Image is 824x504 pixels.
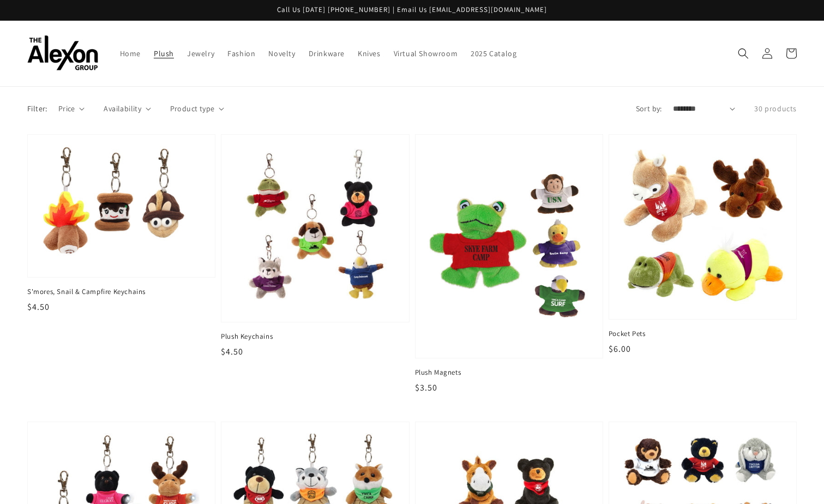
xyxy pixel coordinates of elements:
span: Novelty [268,49,295,58]
span: $6.00 [609,343,631,355]
span: Knives [358,49,381,58]
img: The Alexon Group [27,35,98,71]
a: Plush [147,42,181,65]
label: Sort by: [636,103,662,115]
span: $3.50 [415,382,437,393]
a: Home [113,42,147,65]
a: Fashion [221,42,262,65]
a: Virtual Showroom [387,42,465,65]
a: Jewelry [181,42,221,65]
summary: Product type [170,103,224,115]
a: Novelty [262,42,302,65]
span: Availability [104,103,141,115]
a: Plush Keychains Plush Keychains $4.50 [221,134,409,358]
span: $4.50 [221,346,243,357]
span: 2025 Catalog [471,49,516,58]
a: Knives [351,42,387,65]
span: Home [120,49,141,58]
a: Pocket Pets Pocket Pets $6.00 [609,134,797,356]
img: Plush Keychains [232,146,398,311]
a: 2025 Catalog [464,42,523,65]
span: Jewelry [187,49,214,58]
summary: Availability [104,103,151,115]
a: Plush Magnets Plush Magnets $3.50 [415,134,603,395]
a: S'mores, Snail & Campfire Keychains S'mores, Snail & Campfire Keychains $4.50 [27,134,215,314]
span: Price [58,103,75,115]
summary: Price [58,103,85,115]
img: Pocket Pets [620,146,785,308]
img: S'mores, Snail & Campfire Keychains [39,146,204,266]
span: Plush Keychains [221,332,409,341]
img: Plush Magnets [426,146,592,347]
span: Drinkware [309,49,345,58]
a: Drinkware [302,42,351,65]
p: 30 products [754,103,797,115]
span: Pocket Pets [609,329,797,339]
span: Fashion [227,49,255,58]
summary: Search [731,41,755,65]
span: $4.50 [27,301,50,313]
span: Virtual Showroom [394,49,458,58]
span: Product type [170,103,215,115]
p: Filter: [27,103,47,115]
span: Plush Magnets [415,368,603,377]
span: Plush [154,49,174,58]
span: S'mores, Snail & Campfire Keychains [27,287,215,297]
